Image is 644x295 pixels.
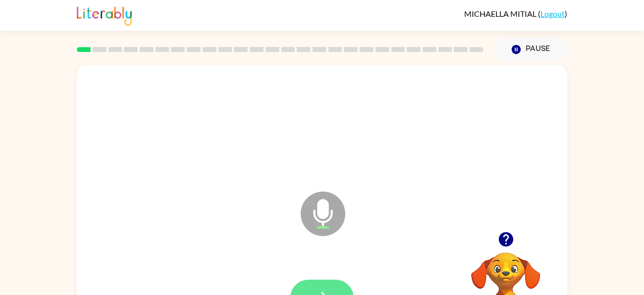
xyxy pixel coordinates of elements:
[464,9,567,18] div: ( )
[464,9,538,18] span: MICHAELLA MITIAL
[77,4,132,26] img: Literably
[540,9,565,18] a: Logout
[495,38,567,61] button: Pause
